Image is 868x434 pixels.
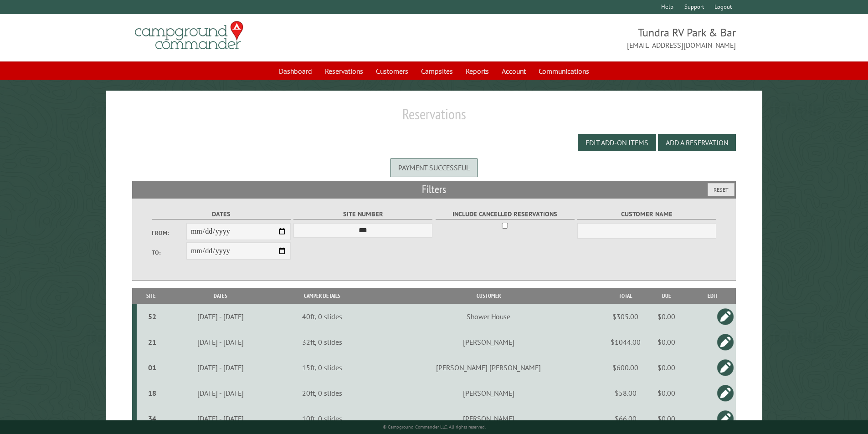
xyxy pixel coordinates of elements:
[152,209,291,220] label: Dates
[152,229,186,237] label: From:
[390,158,478,177] div: Payment successful
[275,304,370,329] td: 40ft, 0 slides
[607,288,644,304] th: Total
[140,312,164,321] div: 52
[167,312,273,321] div: [DATE] - [DATE]
[132,18,246,53] img: Campground Commander
[607,406,644,431] td: $66.00
[434,25,736,51] span: Tundra RV Park & Bar [EMAIL_ADDRESS][DOMAIN_NAME]
[496,62,531,80] a: Account
[140,363,164,372] div: 01
[607,380,644,406] td: $58.00
[607,329,644,355] td: $1044.00
[132,105,736,130] h1: Reservations
[319,62,369,80] a: Reservations
[275,329,370,355] td: 32ft, 0 slides
[644,406,689,431] td: $0.00
[167,388,273,398] div: [DATE] - [DATE]
[140,337,164,347] div: 21
[370,329,607,355] td: [PERSON_NAME]
[370,380,607,406] td: [PERSON_NAME]
[167,414,273,423] div: [DATE] - [DATE]
[383,424,486,430] small: © Campground Commander LLC. All rights reserved.
[533,62,595,80] a: Communications
[607,304,644,329] td: $305.00
[644,304,689,329] td: $0.00
[577,209,716,220] label: Customer Name
[166,288,275,304] th: Dates
[152,248,186,257] label: To:
[370,355,607,380] td: [PERSON_NAME] [PERSON_NAME]
[370,62,414,80] a: Customers
[132,181,736,198] h2: Filters
[607,355,644,380] td: $600.00
[140,414,164,423] div: 34
[658,134,736,151] button: Add a Reservation
[644,380,689,406] td: $0.00
[708,183,734,196] button: Reset
[275,380,370,406] td: 20ft, 0 slides
[275,288,370,304] th: Camper Details
[137,288,166,304] th: Site
[275,406,370,431] td: 10ft, 0 slides
[644,355,689,380] td: $0.00
[167,363,273,372] div: [DATE] - [DATE]
[275,355,370,380] td: 15ft, 0 slides
[370,304,607,329] td: Shower House
[644,288,689,304] th: Due
[167,337,273,347] div: [DATE] - [DATE]
[273,62,318,80] a: Dashboard
[689,288,736,304] th: Edit
[416,62,458,80] a: Campsites
[140,388,164,398] div: 18
[578,134,656,151] button: Edit Add-on Items
[460,62,494,80] a: Reports
[293,209,432,220] label: Site Number
[370,288,607,304] th: Customer
[370,406,607,431] td: [PERSON_NAME]
[644,329,689,355] td: $0.00
[436,209,575,220] label: Include Cancelled Reservations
